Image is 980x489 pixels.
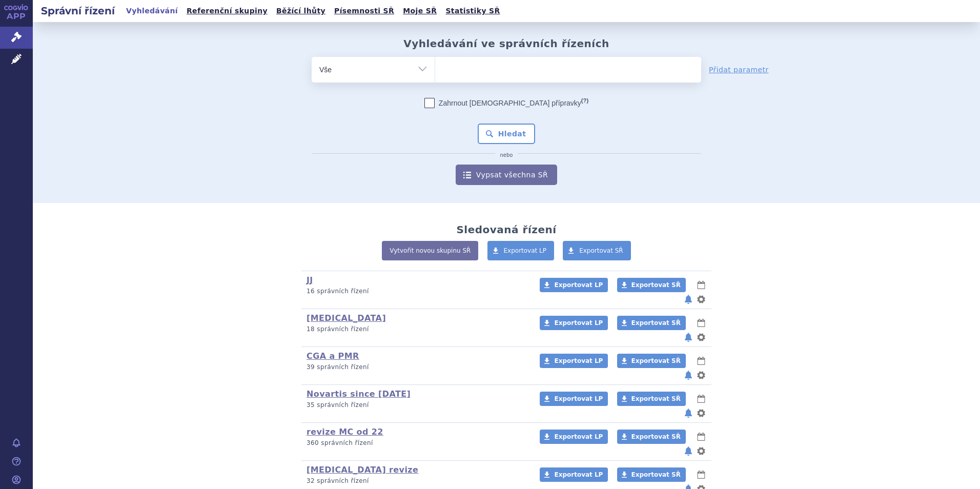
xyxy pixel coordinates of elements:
[554,395,603,402] span: Exportovat LP
[307,363,526,372] p: 39 správních řízení
[631,471,681,478] span: Exportovat SŘ
[696,331,706,343] button: nastavení
[540,430,608,444] a: Exportovat LP
[683,407,693,419] button: notifikace
[554,357,603,364] span: Exportovat LP
[696,393,706,405] button: lhůty
[709,65,769,75] a: Přidat parametr
[540,316,608,330] a: Exportovat LP
[307,465,418,475] a: [MEDICAL_DATA] revize
[554,471,603,478] span: Exportovat LP
[554,319,603,327] span: Exportovat LP
[579,247,623,254] span: Exportovat SŘ
[403,37,609,50] h2: Vyhledávání ve správních řízeních
[307,287,526,296] p: 16 správních řízení
[631,357,681,364] span: Exportovat SŘ
[307,325,526,334] p: 18 správních řízení
[442,4,503,18] a: Statistiky SŘ
[307,351,359,361] a: CGA a PMR
[540,467,608,482] a: Exportovat LP
[554,433,603,440] span: Exportovat LP
[683,369,693,381] button: notifikace
[495,152,518,158] i: nebo
[696,431,706,443] button: lhůty
[696,279,706,291] button: lhůty
[456,223,556,236] h2: Sledovaná řízení
[540,278,608,292] a: Exportovat LP
[487,241,555,260] a: Exportovat LP
[504,247,547,254] span: Exportovat LP
[617,316,686,330] a: Exportovat SŘ
[696,445,706,457] button: nastavení
[631,395,681,402] span: Exportovat SŘ
[696,369,706,381] button: nastavení
[617,467,686,482] a: Exportovat SŘ
[273,4,329,18] a: Běžící lhůty
[307,439,526,447] p: 360 správních řízení
[456,165,557,185] a: Vypsat všechna SŘ
[683,331,693,343] button: notifikace
[696,317,706,329] button: lhůty
[683,445,693,457] button: notifikace
[696,293,706,305] button: nastavení
[183,4,271,18] a: Referenční skupiny
[631,281,681,289] span: Exportovat SŘ
[696,407,706,419] button: nastavení
[400,4,440,18] a: Moje SŘ
[540,354,608,368] a: Exportovat LP
[33,4,123,18] h2: Správní řízení
[617,354,686,368] a: Exportovat SŘ
[307,389,411,399] a: Novartis since [DATE]
[307,427,383,437] a: revize MC od 22
[424,98,588,108] label: Zahrnout [DEMOGRAPHIC_DATA] přípravky
[382,241,478,260] a: Vytvořit novou skupinu SŘ
[307,477,526,485] p: 32 správních řízení
[554,281,603,289] span: Exportovat LP
[478,124,536,144] button: Hledat
[331,4,397,18] a: Písemnosti SŘ
[307,275,313,285] a: JJ
[696,468,706,481] button: lhůty
[307,401,526,410] p: 35 správních řízení
[617,392,686,406] a: Exportovat SŘ
[617,430,686,444] a: Exportovat SŘ
[617,278,686,292] a: Exportovat SŘ
[581,97,588,104] abbr: (?)
[540,392,608,406] a: Exportovat LP
[307,313,386,323] a: [MEDICAL_DATA]
[123,4,181,18] a: Vyhledávání
[696,355,706,367] button: lhůty
[631,433,681,440] span: Exportovat SŘ
[631,319,681,327] span: Exportovat SŘ
[683,293,693,305] button: notifikace
[563,241,631,260] a: Exportovat SŘ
